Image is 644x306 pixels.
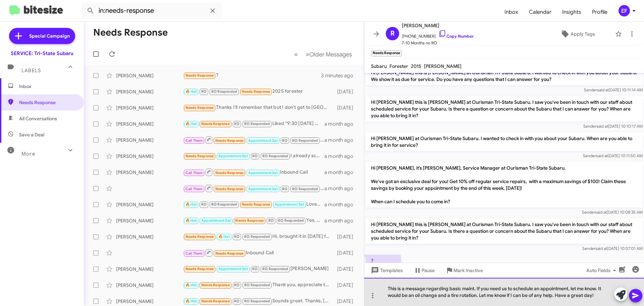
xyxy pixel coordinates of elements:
[183,249,334,257] div: Inbound Call
[438,34,474,39] a: Copy Number
[185,299,197,303] span: 🔥 Hot
[262,154,288,158] span: RO Responded
[185,73,214,78] span: Needs Response
[597,87,609,92] span: said at
[183,136,324,144] div: Please call
[595,246,607,251] span: said at
[201,89,207,94] span: RO
[242,202,270,207] span: Needs Response
[201,283,230,287] span: Needs Response
[93,27,168,38] h1: Needs Response
[183,184,324,192] div: Inbound Call
[21,151,35,157] span: More
[581,264,624,276] button: Auto Fields
[201,299,230,303] span: Needs Response
[371,63,387,69] span: Subaru
[234,234,239,239] span: RO
[185,171,203,175] span: Call Them
[183,281,334,289] div: Thank you, appreciate the reminder.
[215,251,244,256] span: Needs Response
[116,233,183,240] div: [PERSON_NAME]
[218,234,230,239] span: 🔥 Hot
[252,154,258,158] span: RO
[248,171,278,175] span: Appointment Set
[324,121,359,127] div: a month ago
[324,153,359,160] div: a month ago
[334,250,359,256] div: [DATE]
[321,72,359,79] div: 3 minutes ago
[185,187,203,191] span: Call Them
[275,202,304,207] span: Appointment Set
[583,153,643,158] span: Sender [DATE] 10:11:50 AM
[215,171,244,175] span: Needs Response
[116,282,183,289] div: [PERSON_NAME]
[424,63,462,69] span: [PERSON_NAME]
[185,122,197,126] span: 🔥 Hot
[116,104,183,111] div: [PERSON_NAME]
[324,137,359,143] div: a month ago
[183,265,334,273] div: [PERSON_NAME]
[183,217,324,224] div: Yes, thank you!
[248,187,278,191] span: Appointment Set
[366,96,643,122] p: Hi [PERSON_NAME] this is [PERSON_NAME] at Ourisman Tri-State Subaru. I saw you've been in touch w...
[81,3,222,19] input: Search
[215,138,244,143] span: Needs Response
[116,217,183,224] div: [PERSON_NAME]
[183,297,334,305] div: Sounds great. Thanks, [PERSON_NAME].
[324,169,359,176] div: a month ago
[422,264,435,276] span: Pause
[116,72,183,79] div: [PERSON_NAME]
[582,246,643,251] span: Sender [DATE] 10:07:01 AM
[292,138,318,143] span: RO Responded
[389,63,408,69] span: Forester
[234,299,239,303] span: RO
[587,2,613,22] a: Profile
[185,251,203,256] span: Call Them
[402,21,474,30] span: [PERSON_NAME]
[543,28,612,40] button: Apply Tags
[116,201,183,208] div: [PERSON_NAME]
[571,28,595,40] span: Apply Tags
[371,50,402,56] small: Needs Response
[324,201,359,208] div: a month ago
[366,218,643,244] p: Hi [PERSON_NAME] this is [PERSON_NAME] at Ourisman Tri-State Subaru. I saw you've been in touch w...
[596,124,608,129] span: said at
[334,104,359,111] div: [DATE]
[183,120,324,128] div: Liked “9:30 [DATE] works perfectly for the oil change. We'll see you then! 🙂”
[292,187,318,191] span: RO Responded
[453,264,483,276] span: Mark Inactive
[116,153,183,160] div: [PERSON_NAME]
[183,72,321,79] div: ?
[334,298,359,305] div: [DATE]
[262,267,288,271] span: RO Responded
[185,202,197,207] span: 🔥 Hot
[582,210,643,215] span: Sender [DATE] 10:08:35 AM
[366,255,401,267] p: ?
[183,201,324,208] div: Loved “You're welcome! If you need anything else, feel free to ask. 🙂”
[234,283,239,287] span: RO
[211,202,237,207] span: RO Responded
[29,33,70,39] span: Special Campaign
[334,282,359,289] div: [DATE]
[211,89,237,94] span: RO Responded
[366,132,643,151] p: Hi [PERSON_NAME] at Ourisman Tri-State Subaru. I wanted to check in with you about your Subaru. W...
[11,50,73,57] div: SERVICE: Tri-State Subaru
[185,154,214,158] span: Needs Response
[366,67,643,85] p: Hi [PERSON_NAME] this is [PERSON_NAME] at Ourisman Tri-State Subaru. I wanted to check in with yo...
[218,154,248,158] span: Appointment Set
[185,283,197,287] span: 🔥 Hot
[334,233,359,240] div: [DATE]
[302,47,356,61] button: Next
[499,2,524,22] a: Inbox
[218,267,248,271] span: Appointment Set
[185,218,197,223] span: 🔥 Hot
[185,105,214,110] span: Needs Response
[183,233,334,241] div: Hi, brought it in [DATE] for service
[282,138,287,143] span: RO
[19,99,76,106] span: Needs Response
[201,218,231,223] span: Appointment Set
[116,121,183,127] div: [PERSON_NAME]
[370,264,403,276] span: Templates
[524,2,557,22] a: Calendar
